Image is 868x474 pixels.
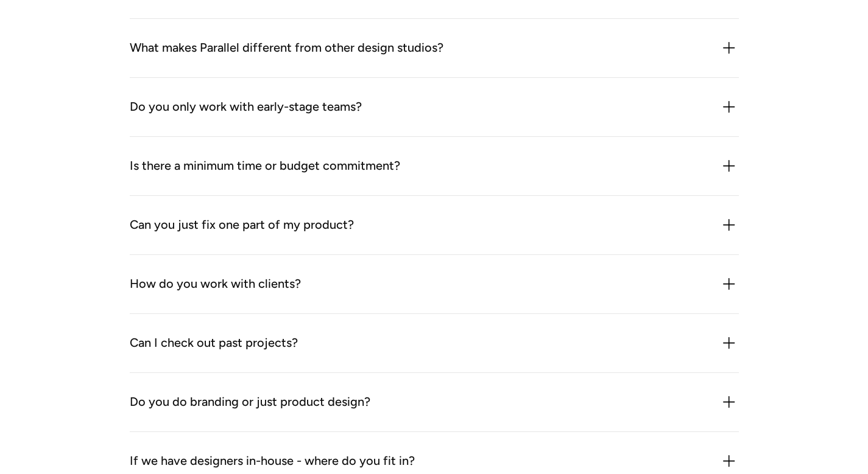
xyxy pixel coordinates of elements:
div: If we have designers in-house - where do you fit in? [130,451,415,471]
div: Is there a minimum time or budget commitment? [130,156,400,176]
div: Can you just fix one part of my product? [130,215,354,235]
div: Do you do branding or just product design? [130,392,370,412]
div: Can I check out past projects? [130,333,298,353]
div: How do you work with clients? [130,274,301,294]
div: Do you only work with early-stage teams? [130,97,362,117]
div: What makes Parallel different from other design studios? [130,38,443,58]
